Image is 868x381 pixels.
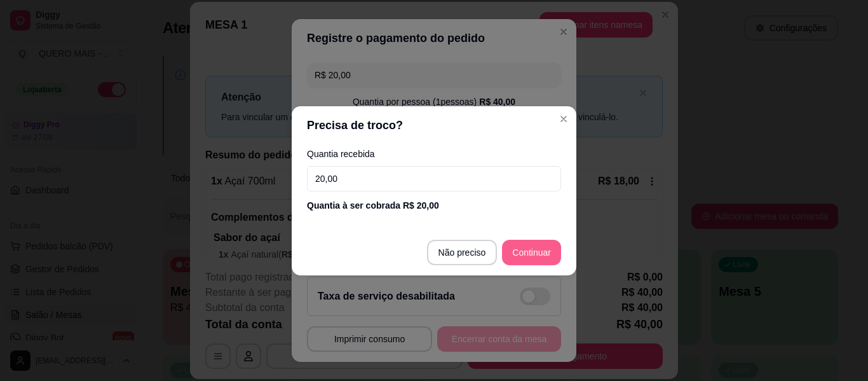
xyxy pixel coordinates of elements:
[307,149,561,158] label: Quantia recebida
[292,106,576,144] header: Precisa de troco?
[427,240,498,265] button: Não preciso
[307,199,561,212] div: Quantia à ser cobrada R$ 20,00
[502,240,561,265] button: Continuar
[553,109,574,129] button: Close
